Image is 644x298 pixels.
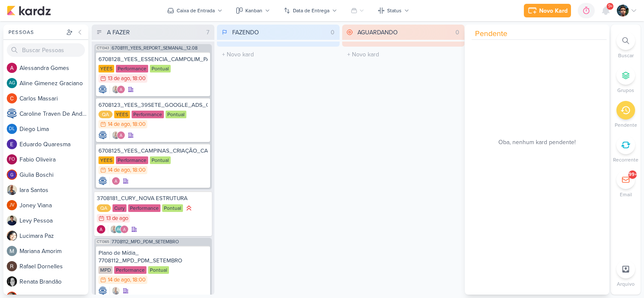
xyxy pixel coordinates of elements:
img: Caroline Traven De Andrade [98,85,107,94]
img: Iara Santos [7,185,17,195]
span: Pendente [475,28,507,39]
p: DL [9,127,15,131]
p: Arquivo [617,280,635,288]
div: 0 [327,28,338,37]
div: R a f a e l D o r n e l l e s [20,262,88,271]
span: 6708111_YEES_REPORT_SEMANAL_12.08 [112,46,197,50]
div: , 18:00 [130,76,146,81]
img: Caroline Traven De Andrade [7,109,17,119]
span: CT1343 [96,46,110,50]
div: Novo Kard [539,6,568,15]
div: D i e g o L i m a [20,125,88,134]
div: 14 de ago [108,277,130,283]
div: G i u l i a B o s c h i [20,170,88,179]
img: Iara Santos [112,287,120,295]
img: Caroline Traven De Andrade [98,131,107,139]
div: Pontual [166,111,186,118]
div: , 18:00 [130,277,146,283]
div: A l i n e G i m e n e z G r a c i a n o [20,79,88,88]
p: FO [9,157,15,162]
input: + Novo kard [219,48,338,61]
input: Buscar Pessoas [7,43,85,57]
div: Performance [114,266,146,274]
div: Performance [128,204,160,212]
img: Levy Pessoa [7,215,17,226]
img: Eduardo Quaresma [7,139,17,149]
div: 0 [452,28,463,37]
div: Colaboradores: Alessandra Gomes [110,177,120,185]
p: Buscar [618,52,634,59]
div: Fabio Oliveira [7,154,17,164]
div: Pontual [148,266,169,274]
div: C a r l o s M a s s a r i [20,94,88,103]
div: Diego Lima [7,124,17,134]
span: 7708112_MPD_PDM_SETEMBRO [112,240,179,244]
img: Lucimara Paz [7,231,17,241]
div: Cury [112,204,127,212]
div: F a b i o O l i v e i r a [20,155,88,164]
img: Nelito Junior [617,5,629,17]
p: Email [620,191,632,198]
div: Performance [116,156,148,164]
div: Criador(a): Alessandra Gomes [97,225,105,234]
div: 6708123_YEES_39SETE_GOOGLE_ADS_CRIAR_GRUPO_DE_ANÚNCIOS [98,101,208,109]
div: Pontual [162,204,183,212]
div: Pontual [150,65,171,72]
div: Plano de Mídia_ 7708112_MPD_PDM_SETEMBRO [98,249,208,265]
p: JV [9,203,14,208]
img: Alessandra Gomes [7,63,17,73]
div: 14 de ago [108,122,130,127]
span: 9+ [608,3,613,10]
div: Criador(a): Caroline Traven De Andrade [98,287,107,295]
div: 6708128_YEES_ESSENCIA_CAMPOLIM_PAUSAR_PEÇA_FACHADA [98,56,208,63]
p: Recorrente [613,156,638,164]
img: Iara Santos [112,85,120,94]
div: Performance [132,111,164,118]
div: Joney Viana [7,200,17,210]
img: kardz.app [7,6,51,16]
div: 6708125_YEES_CAMPINAS_CRIAÇÃO_CAMPANHA_IAMAX_GOOGLE_ADS [98,147,208,155]
div: J o n e y V i a n a [20,201,88,210]
img: Carlos Massari [7,93,17,103]
div: QA [97,204,111,212]
div: Colaboradores: Iara Santos, Aline Gimenez Graciano, Alessandra Gomes [108,225,129,234]
img: Alessandra Gomes [117,131,125,139]
div: Aline Gimenez Graciano [115,225,124,234]
div: Colaboradores: Iara Santos, Alessandra Gomes [110,85,125,94]
div: Aline Gimenez Graciano [7,78,17,88]
img: Iara Santos [112,131,120,139]
div: R e n a t a B r a n d ã o [20,277,88,286]
img: Mariana Amorim [7,246,17,256]
p: Pendente [615,121,637,129]
div: Performance [116,65,148,72]
div: A l e s s a n d r a G o m e s [20,64,88,72]
div: Prioridade Alta [185,204,193,212]
input: + Novo kard [344,48,463,61]
img: Alessandra Gomes [120,225,129,234]
div: I a r a S a n t o s [20,186,88,195]
div: 14 de ago [108,167,130,173]
div: C a r o l i n e T r a v e n D e A n d r a d e [20,109,88,118]
div: Criador(a): Caroline Traven De Andrade [98,131,107,139]
div: Pontual [150,156,171,164]
img: Alessandra Gomes [97,225,105,234]
img: Caroline Traven De Andrade [98,177,107,185]
div: 13 de ago [108,76,130,81]
img: Caroline Traven De Andrade [98,287,107,295]
div: Colaboradores: Iara Santos [110,287,120,295]
span: Oba, nenhum kard pendente! [498,138,576,147]
div: Criador(a): Caroline Traven De Andrade [98,85,107,94]
div: YEES [98,156,114,164]
div: 13 de ago [106,216,128,221]
img: Alessandra Gomes [112,177,120,185]
p: Grupos [617,86,634,94]
p: AG [117,228,122,232]
div: , 18:00 [130,122,146,127]
img: Alessandra Gomes [117,85,125,94]
div: Colaboradores: Iara Santos, Alessandra Gomes [110,131,125,139]
img: Renata Brandão [7,276,17,287]
div: , 18:00 [130,167,146,173]
button: Novo Kard [524,4,571,17]
img: Giulia Boschi [7,170,17,180]
div: QA [98,111,112,118]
